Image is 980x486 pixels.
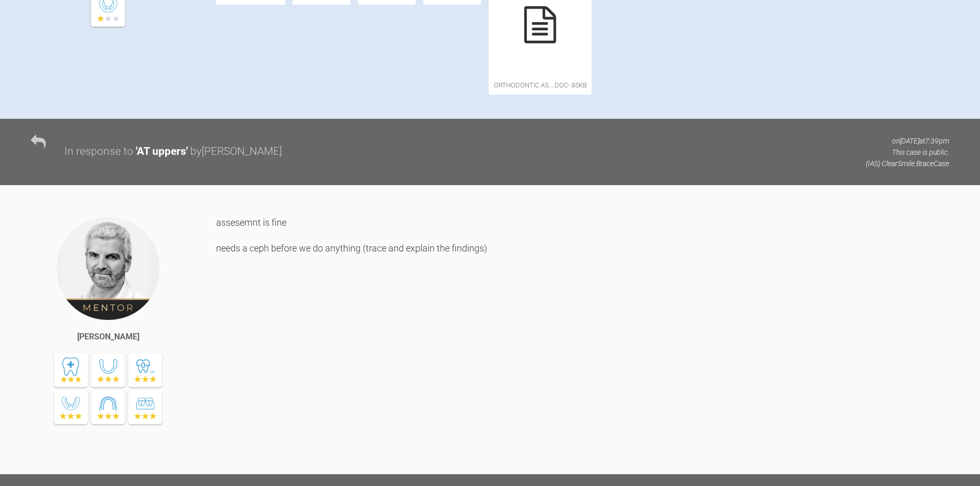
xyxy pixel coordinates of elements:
[77,330,139,344] div: [PERSON_NAME]
[64,143,133,160] div: In response to
[866,147,949,158] p: This case is public.
[866,158,949,169] p: (IAS) ClearSmile Brace Case
[216,216,949,459] div: assesemnt is fine needs a ceph before we do anything (trace and explain the findings)
[190,143,282,160] div: by [PERSON_NAME]
[56,216,161,321] img: Ross Hobson
[866,135,949,147] p: on [DATE] at 7:39pm
[136,143,188,160] div: ' AT uppers '
[489,76,592,94] span: orthodontic As….doc - 85KB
